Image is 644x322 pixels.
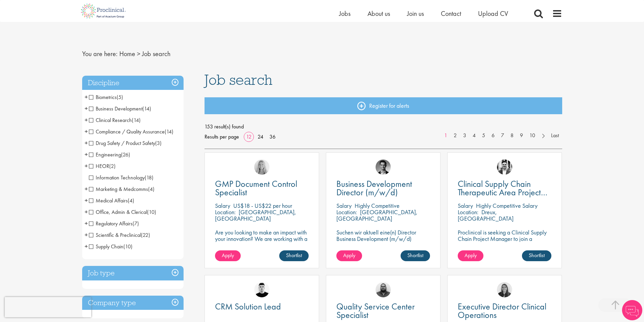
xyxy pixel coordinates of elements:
a: 4 [469,132,479,140]
span: + [85,92,88,102]
span: Salary [215,202,230,209]
span: Scientific & Preclinical [89,231,141,239]
a: Last [548,132,562,140]
span: Apply [222,252,234,259]
a: 2 [450,132,460,140]
div: Company type [82,296,184,310]
span: > [137,49,140,58]
span: Executive Director Clinical Operations [458,301,546,321]
span: (18) [145,174,153,181]
p: [GEOGRAPHIC_DATA], [GEOGRAPHIC_DATA] [215,208,296,222]
a: Shortlist [401,250,430,261]
span: HEOR [89,163,109,170]
span: + [85,195,88,205]
span: Engineering [89,151,121,158]
span: Information Technology [89,174,153,181]
img: Edward Little [497,159,512,175]
p: Highly Competitive [355,202,400,209]
a: 9 [517,132,526,140]
span: + [85,138,88,148]
span: Apply [464,252,477,259]
a: 5 [479,132,488,140]
span: (22) [141,231,150,239]
span: Location: [336,208,357,216]
p: [GEOGRAPHIC_DATA], [GEOGRAPHIC_DATA] [336,208,418,222]
span: Results per page [205,132,239,142]
span: Medical Affairs [89,197,128,204]
span: + [85,241,88,251]
a: Contact [441,9,461,18]
span: Clinical Research [89,117,141,124]
span: HEOR [89,163,116,170]
span: Business Development Director (m/w/d) [336,178,412,198]
span: Scientific & Preclinical [89,231,150,239]
span: Office, Admin & Clerical [89,208,156,216]
span: Regulatory Affairs [89,220,133,227]
a: Join us [407,9,424,18]
span: 153 result(s) found [205,122,562,132]
img: Chatbot [622,300,642,320]
span: + [85,207,88,217]
a: Business Development Director (m/w/d) [336,180,430,197]
a: breadcrumb link [119,49,135,58]
span: Marketing & Medcomms [89,185,148,193]
span: You are here: [82,49,118,58]
span: Engineering [89,151,130,158]
img: Shannon Briggs [254,159,269,175]
iframe: reCAPTCHA [5,297,91,317]
p: Are you looking to make an impact with your innovation? We are working with a well-established ph... [215,229,309,261]
a: Shortlist [522,250,551,261]
p: US$18 - US$22 per hour [233,202,292,209]
span: Information Technology [89,174,145,181]
span: Location: [215,208,236,216]
span: + [85,115,88,125]
span: (4) [148,185,154,193]
a: Apply [215,250,241,261]
span: Supply Chain [89,243,123,250]
span: Supply Chain [89,243,133,250]
span: Location: [458,208,478,216]
span: Jobs [339,9,351,18]
span: Job search [205,71,272,89]
span: Biometrics [89,94,123,101]
span: Compliance / Quality Assurance [89,128,165,135]
span: + [85,184,88,194]
a: Register for alerts [205,97,562,114]
span: + [85,230,88,240]
span: Clinical Supply Chain Therapeutic Area Project Manager [458,178,547,206]
img: Ciara Noble [497,282,512,297]
a: Executive Director Clinical Operations [458,302,551,319]
span: Job search [142,49,170,58]
span: (14) [165,128,173,135]
a: 8 [507,132,517,140]
span: Marketing & Medcomms [89,185,154,193]
a: 12 [244,133,254,140]
span: Upload CV [478,9,508,18]
div: Discipline [82,76,184,90]
h3: Job type [82,266,184,280]
a: 24 [255,133,266,140]
span: Biometrics [89,94,117,101]
img: Ashley Bennett [376,282,391,297]
span: (7) [133,220,139,227]
a: Shortlist [279,250,309,261]
a: 1 [441,132,451,140]
p: Proclinical is seeking a Clinical Supply Chain Project Manager to join a dynamic team dedicated t... [458,229,551,261]
span: Business Development [89,105,151,112]
a: 10 [526,132,539,140]
span: GMP Document Control Specialist [215,178,297,198]
span: Regulatory Affairs [89,220,139,227]
a: 7 [498,132,507,140]
span: Clinical Research [89,117,132,124]
p: Highly Competitive Salary [476,202,538,209]
img: Max Slevogt [376,159,391,175]
span: Office, Admin & Clerical [89,208,147,216]
span: (14) [132,117,141,124]
span: (26) [121,151,130,158]
a: GMP Document Control Specialist [215,180,309,197]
